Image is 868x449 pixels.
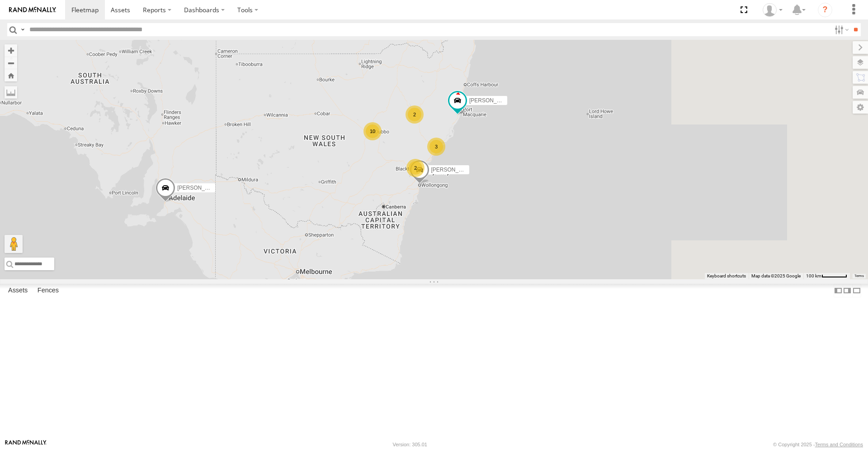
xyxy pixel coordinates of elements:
label: Dock Summary Table to the Left [834,284,843,297]
span: [PERSON_NAME] [431,167,476,173]
label: Dock Summary Table to the Right [843,284,852,297]
span: 100 km [806,273,821,278]
div: Kane McDermott [759,3,786,17]
label: Hide Summary Table [852,284,861,297]
label: Measure [5,86,17,99]
div: © Copyright 2025 - [773,442,863,447]
button: Zoom in [5,44,17,57]
div: Version: 305.01 [393,442,427,447]
span: [PERSON_NAME] - NEW ute [177,184,248,191]
label: Search Query [19,23,26,36]
a: Terms and Conditions [815,442,863,447]
div: 2 [406,105,424,124]
a: Visit our Website [5,440,47,449]
button: Drag Pegman onto the map to open Street View [5,235,23,253]
label: Fences [33,284,63,297]
label: Search Filter Options [831,23,850,36]
button: Map scale: 100 km per 53 pixels [803,273,850,279]
div: 10 [363,122,382,140]
img: rand-logo.svg [9,7,56,13]
i: ? [818,3,832,17]
span: [PERSON_NAME] [469,97,514,104]
button: Zoom Home [5,69,17,81]
div: 2 [406,159,425,177]
label: Map Settings [853,101,868,114]
a: Terms [854,274,864,278]
button: Keyboard shortcuts [707,273,746,279]
button: Zoom out [5,57,17,69]
label: Assets [4,284,32,297]
span: Map data ©2025 Google [751,273,801,278]
div: 3 [427,138,445,156]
